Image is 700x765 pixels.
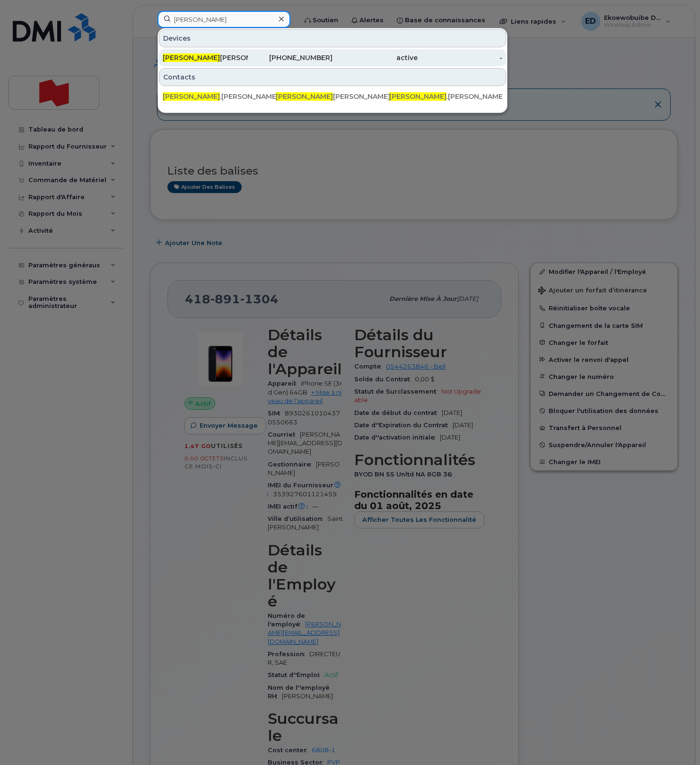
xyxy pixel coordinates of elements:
[159,29,506,47] div: Devices
[159,68,506,86] div: Contacts
[159,49,506,66] a: [PERSON_NAME][PERSON_NAME][PHONE_NUMBER]active-
[418,53,503,62] div: -
[248,53,333,62] div: [PHONE_NUMBER]
[389,92,502,101] div: .[PERSON_NAME][EMAIL_ADDRESS][DOMAIN_NAME]
[159,88,506,105] a: [PERSON_NAME].[PERSON_NAME][EMAIL_ADDRESS][DOMAIN_NAME][PERSON_NAME][PERSON_NAME][PERSON_NAME].[P...
[163,53,220,62] span: [PERSON_NAME]
[276,92,389,101] div: [PERSON_NAME]
[163,53,248,62] div: [PERSON_NAME]
[389,92,446,101] span: [PERSON_NAME]
[163,92,220,101] span: [PERSON_NAME]
[163,92,276,101] div: .[PERSON_NAME][EMAIL_ADDRESS][DOMAIN_NAME]
[332,53,418,62] div: active
[276,92,333,101] span: [PERSON_NAME]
